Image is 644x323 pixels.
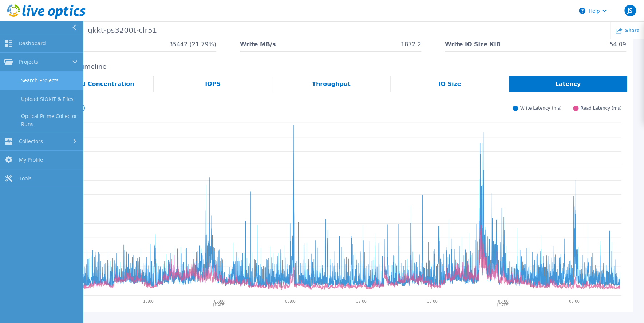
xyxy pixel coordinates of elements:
[19,138,43,145] span: Collectors
[35,26,157,35] p: PowerStore
[625,28,639,33] span: Share
[19,157,43,163] span: My Profile
[19,40,46,47] span: Dashboard
[555,81,581,87] span: Latency
[498,303,510,307] text: [DATE]
[312,81,351,87] span: Throughput
[520,106,561,111] span: Write Latency (ms)
[580,106,621,111] span: Read Latency (ms)
[401,37,421,51] span: 1872.2
[628,8,632,13] span: JS
[35,63,627,71] h2: Performance Timeline
[240,37,276,51] span: Write MB/s
[445,37,501,51] span: Write IO Size KiB
[570,299,580,303] text: 06:00
[169,37,216,51] span: 35442 (21.79%)
[143,299,154,303] text: 18:00
[19,59,38,65] span: Projects
[609,37,626,51] span: 54.09
[499,299,509,303] text: 00:00
[83,26,157,35] span: gkkt-ps3200t-clr51
[285,299,296,303] text: 06:00
[19,175,32,182] span: Tools
[55,81,134,87] span: Workload Concentration
[428,299,438,303] text: 18:00
[214,299,225,303] text: 00:00
[213,303,226,307] text: [DATE]
[356,299,367,303] text: 12:00
[438,81,461,87] span: IO Size
[205,81,221,87] span: IOPS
